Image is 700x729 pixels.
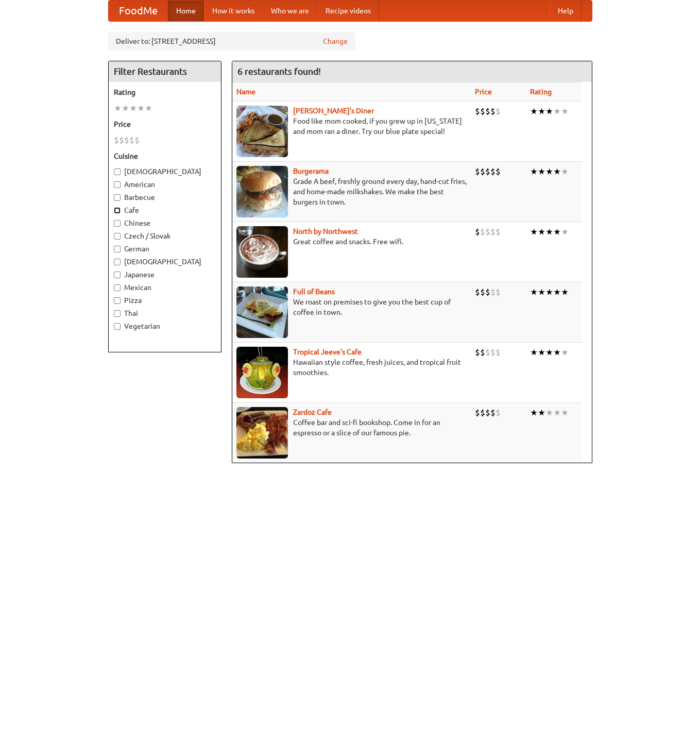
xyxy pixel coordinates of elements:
[263,1,317,21] a: Who we are
[496,286,501,298] li: $
[236,116,467,137] p: Food like mom cooked, if you grew up in [US_STATE] and mom ran a diner. Try our blue plate special!
[114,220,121,227] input: Chinese
[114,321,216,331] label: Vegetarian
[550,1,582,21] a: Help
[561,407,569,418] li: ★
[475,347,480,358] li: $
[134,134,140,146] li: $
[109,61,221,82] h4: Filter Restaurants
[114,269,216,280] label: Japanese
[114,205,216,215] label: Cafe
[293,167,329,175] a: Burgerama
[485,106,490,117] li: $
[480,286,485,298] li: $
[114,207,121,214] input: Cafe
[236,357,467,378] p: Hawaiian style coffee, fresh juices, and tropical fruit smoothies.
[293,107,374,115] a: [PERSON_NAME]'s Diner
[545,407,553,418] li: ★
[530,347,538,358] li: ★
[114,323,121,330] input: Vegetarian
[561,166,569,177] li: ★
[496,407,501,418] li: $
[114,244,216,254] label: German
[114,297,121,304] input: Pizza
[475,286,480,298] li: $
[490,226,496,238] li: $
[496,347,501,358] li: $
[323,36,348,46] a: Change
[293,348,362,356] b: Tropical Jeeve's Cafe
[236,226,288,278] img: north.jpg
[293,227,358,235] a: North by Northwest
[490,106,496,117] li: $
[530,226,538,238] li: ★
[293,287,335,296] a: Full of Beans
[475,226,480,238] li: $
[475,106,480,117] li: $
[114,168,121,175] input: [DEMOGRAPHIC_DATA]
[475,166,480,177] li: $
[480,106,485,117] li: $
[236,166,288,217] img: burgerama.jpg
[293,408,332,416] a: Zardoz Cafe
[114,246,121,252] input: German
[114,134,119,146] li: $
[496,226,501,238] li: $
[114,231,216,241] label: Czech / Slovak
[114,87,216,97] h5: Rating
[204,1,263,21] a: How it works
[538,166,545,177] li: ★
[236,176,467,207] p: Grade A beef, freshly ground every day, hand-cut fries, and home-made milkshakes. We make the bes...
[114,119,216,129] h5: Price
[530,106,538,117] li: ★
[545,166,553,177] li: ★
[538,347,545,358] li: ★
[480,407,485,418] li: $
[485,166,490,177] li: $
[530,166,538,177] li: ★
[530,88,552,96] a: Rating
[236,286,288,338] img: beans.jpg
[496,166,501,177] li: $
[129,103,137,114] li: ★
[114,233,121,240] input: Czech / Slovak
[485,347,490,358] li: $
[114,310,121,317] input: Thai
[145,103,152,114] li: ★
[114,181,121,188] input: American
[553,286,561,298] li: ★
[114,194,121,201] input: Barbecue
[236,236,467,247] p: Great coffee and snacks. Free wifi.
[538,106,545,117] li: ★
[109,1,168,21] a: FoodMe
[114,257,216,267] label: [DEMOGRAPHIC_DATA]
[237,66,321,76] ng-pluralize: 6 restaurants found!
[490,347,496,358] li: $
[114,151,216,161] h5: Cuisine
[124,134,129,146] li: $
[114,295,216,306] label: Pizza
[480,347,485,358] li: $
[496,106,501,117] li: $
[530,286,538,298] li: ★
[108,32,355,50] div: Deliver to: [STREET_ADDRESS]
[561,286,569,298] li: ★
[114,308,216,318] label: Thai
[485,286,490,298] li: $
[490,286,496,298] li: $
[561,347,569,358] li: ★
[236,347,288,398] img: jeeves.jpg
[538,407,545,418] li: ★
[114,192,216,202] label: Barbecue
[490,166,496,177] li: $
[236,88,255,96] a: Name
[114,259,121,265] input: [DEMOGRAPHIC_DATA]
[114,166,216,177] label: [DEMOGRAPHIC_DATA]
[553,347,561,358] li: ★
[114,218,216,228] label: Chinese
[553,407,561,418] li: ★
